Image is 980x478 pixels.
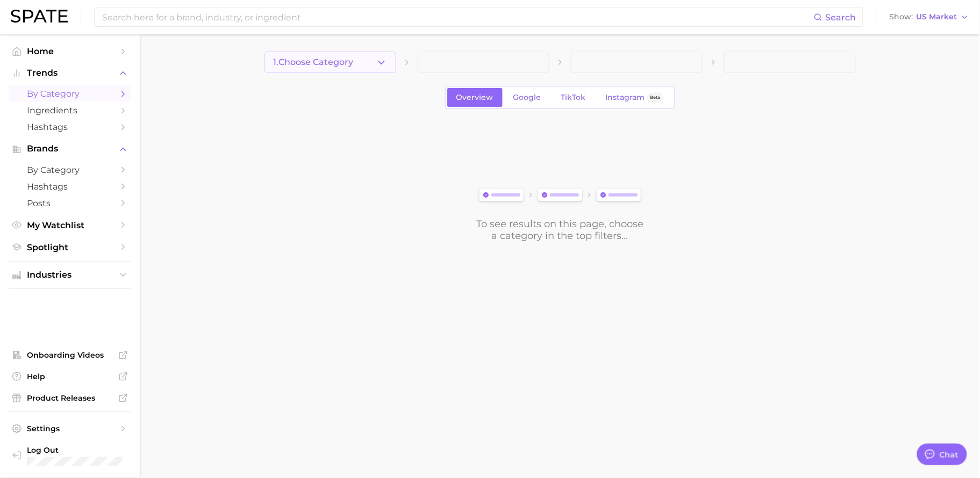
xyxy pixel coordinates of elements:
a: Spotlight [9,239,131,256]
span: Hashtags [27,182,113,192]
div: To see results on this page, choose a category in the top filters... [476,218,645,242]
span: Overview [456,93,493,102]
button: Brands [9,141,131,157]
span: by Category [27,165,113,175]
a: Overview [447,88,503,107]
a: Product Releases [9,390,131,406]
span: US Market [917,14,957,20]
a: Onboarding Videos [9,347,131,363]
span: Brands [27,144,113,154]
button: Trends [9,65,131,81]
span: My Watchlist [27,220,113,230]
span: Product Releases [27,393,113,403]
span: Instagram [606,93,645,102]
input: Search here for a brand, industry, or ingredient [101,8,814,26]
span: Help [27,372,113,381]
button: ShowUS Market [887,10,972,24]
img: SPATE [11,10,68,23]
a: Posts [9,195,131,212]
span: 1. Choose Category [274,57,354,67]
span: Onboarding Videos [27,350,113,360]
a: by Category [9,162,131,178]
span: TikTok [561,93,586,102]
a: TikTok [552,88,595,107]
span: Ingredients [27,105,113,115]
a: InstagramBeta [597,88,673,107]
button: Industries [9,267,131,283]
a: Help [9,368,131,385]
span: Spotlight [27,242,113,252]
img: svg%3e [476,186,645,205]
span: Beta [650,93,661,102]
button: 1.Choose Category [264,52,396,73]
span: Industries [27,270,113,280]
a: Hashtags [9,119,131,135]
span: Google [513,93,541,102]
span: Settings [27,424,113,433]
span: Log Out [27,445,123,455]
span: Search [826,12,856,23]
span: Posts [27,198,113,208]
a: by Category [9,85,131,102]
span: Trends [27,68,113,78]
span: Hashtags [27,122,113,132]
span: Home [27,46,113,56]
a: Google [504,88,550,107]
a: Log out. Currently logged in with e-mail danielle@spate.nyc. [9,442,131,470]
a: Ingredients [9,102,131,119]
a: My Watchlist [9,217,131,234]
a: Home [9,43,131,60]
span: by Category [27,89,113,99]
a: Settings [9,421,131,437]
a: Hashtags [9,178,131,195]
span: Show [890,14,913,20]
